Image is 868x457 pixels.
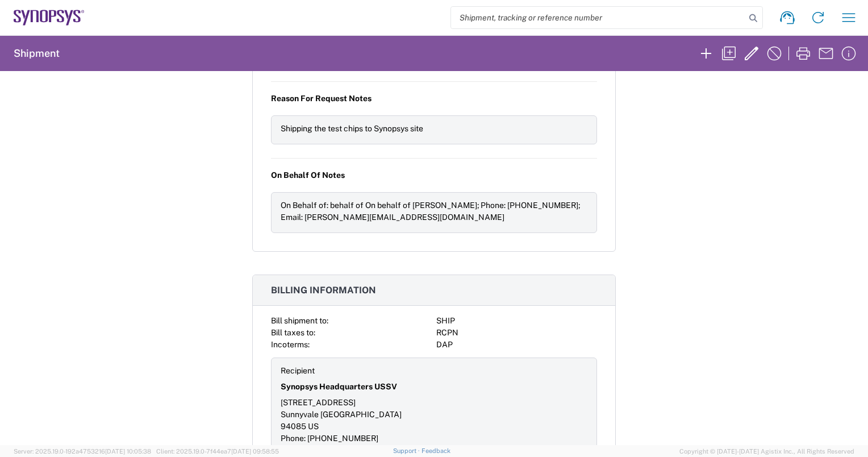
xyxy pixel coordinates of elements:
h2: Shipment [14,47,60,60]
span: Recipient [281,366,315,375]
span: Client: 2025.19.0-7f44ea7 [156,448,279,455]
span: Incoterms: [271,340,310,349]
span: Copyright © [DATE]-[DATE] Agistix Inc., All Rights Reserved [679,446,854,456]
span: Server: 2025.19.0-192a4753216 [14,448,151,455]
div: [STREET_ADDRESS] [281,397,432,409]
span: [DATE] 10:05:38 [105,448,151,455]
div: On Behalf of: behalf of On behalf of [PERSON_NAME]; Phone: [PHONE_NUMBER]; Email: [PERSON_NAME][E... [281,200,587,223]
div: SHIP [436,315,597,327]
span: Reason For Request Notes [271,93,372,105]
a: Support [393,447,422,454]
span: Synopsys Headquarters USSV [281,381,397,393]
span: Billing information [271,285,376,296]
div: Shipping the test chips to Synopsys site [281,123,587,135]
div: 94085 US [281,421,432,433]
a: Feedback [422,447,450,454]
input: Shipment, tracking or reference number [451,7,745,28]
div: RCPN [436,327,597,339]
div: Phone: [PHONE_NUMBER] [281,433,432,444]
div: DAP [436,339,597,351]
span: Bill shipment to: [271,316,328,325]
span: Bill taxes to: [271,328,315,337]
span: [DATE] 09:58:55 [231,448,279,455]
div: Sunnyvale [GEOGRAPHIC_DATA] [281,409,432,421]
span: On Behalf Of Notes [271,169,345,181]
